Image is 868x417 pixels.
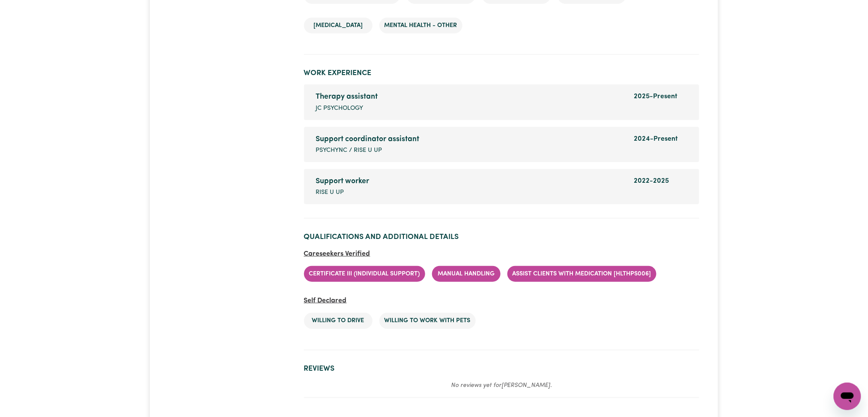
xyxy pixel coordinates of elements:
span: JC psychology [316,104,364,113]
span: 2025 - Present [634,93,678,100]
li: Certificate III (Individual Support) [304,266,425,282]
span: Careseekers Verified [304,251,370,257]
div: Therapy assistant [316,91,624,103]
li: Mental Health - Other [379,18,462,34]
h2: Qualifications and Additional Details [304,233,699,242]
li: Willing to work with pets [379,313,476,329]
div: Support coordinator assistant [316,134,624,145]
span: 2022 - 2025 [634,178,669,184]
h2: Work Experience [304,69,699,78]
em: No reviews yet for [PERSON_NAME] . [451,382,552,389]
iframe: Button to launch messaging window [834,383,861,410]
span: 2024 - Present [634,136,678,142]
span: Rise u up [316,188,344,197]
h2: Reviews [304,364,699,373]
div: Support worker [316,176,624,187]
li: Assist clients with medication [HLTHPS006] [507,266,656,282]
span: Psychync / Rise u up [316,146,382,155]
li: Manual Handling [432,266,501,282]
li: Willing to drive [304,313,373,329]
span: Self Declared [304,297,347,304]
li: [MEDICAL_DATA] [304,18,373,34]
